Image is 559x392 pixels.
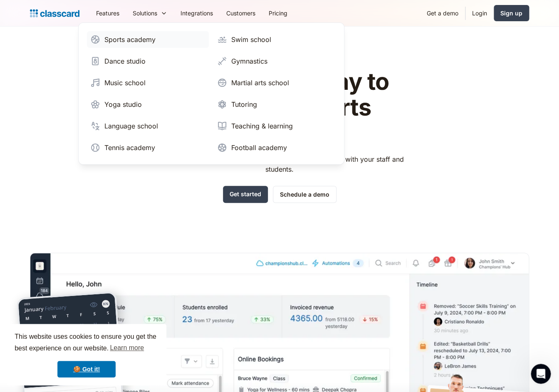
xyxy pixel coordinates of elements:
[500,9,522,17] div: Sign up
[214,96,336,113] a: Tutoring
[87,139,209,156] a: Tennis academy
[214,118,336,134] a: Teaching & learning
[223,186,268,203] a: Get started
[214,74,336,91] a: Martial arts school
[87,53,209,69] a: Dance studio
[231,121,293,131] div: Teaching & learning
[273,186,336,203] a: Schedule a demo
[87,96,209,113] a: Yoga studio
[174,4,220,22] a: Integrations
[231,99,257,109] div: Tutoring
[30,7,79,19] a: home
[231,35,271,44] div: Swim school
[104,56,146,66] div: Dance studio
[109,342,145,354] a: learn more about cookies
[104,35,156,44] div: Sports academy
[104,121,158,131] div: Language school
[126,4,174,22] div: Solutions
[87,118,209,134] a: Language school
[465,4,494,22] a: Login
[231,56,267,66] div: Gymnastics
[7,324,166,385] div: cookieconsent
[262,4,294,22] a: Pricing
[57,361,116,377] a: dismiss cookie message
[214,53,336,69] a: Gymnastics
[104,143,155,153] div: Tennis academy
[87,74,209,91] a: Music school
[87,31,209,48] a: Sports academy
[104,99,142,109] div: Yoga studio
[494,5,529,21] a: Sign up
[231,78,289,88] div: Martial arts school
[78,22,344,165] nav: Solutions
[104,78,146,88] div: Music school
[220,4,262,22] a: Customers
[231,143,287,153] div: Football academy
[15,332,158,354] span: This website uses cookies to ensure you get the best experience on our website.
[133,9,157,17] div: Solutions
[89,4,126,22] a: Features
[420,4,465,22] a: Get a demo
[531,364,551,384] iframe: Intercom live chat
[214,139,336,156] a: Football academy
[214,31,336,48] a: Swim school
